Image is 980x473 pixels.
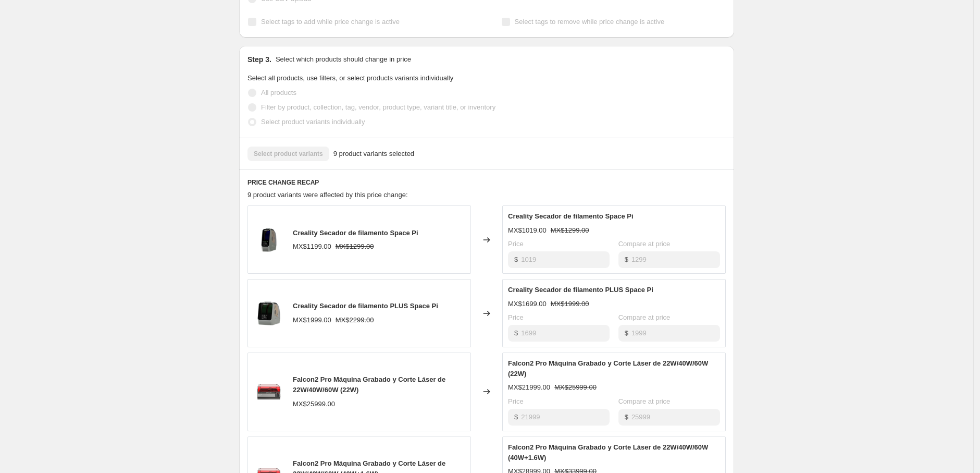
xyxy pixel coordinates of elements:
span: Price [508,397,524,405]
div: MX$1199.00 [293,241,331,252]
span: Select tags to add while price change is active [261,18,400,26]
div: MX$1999.00 [293,315,331,325]
span: Compare at price [618,397,671,405]
span: Select all products, use filters, or select products variants individually [247,74,453,82]
span: Price [508,313,524,321]
span: Select tags to remove while price change is active [515,18,665,26]
span: Compare at price [618,313,671,321]
span: Falcon2 Pro Máquina Grabado y Corte Láser de 22W/40W/60W (40W+1.6W) [508,443,708,462]
div: MX$25999.00 [293,399,335,409]
span: All products [261,89,296,96]
span: $ [625,413,628,421]
img: Space_Pi_Filament_Dryer_1_80x.png [253,224,284,256]
span: $ [514,256,518,263]
div: MX$1699.00 [508,299,547,309]
img: Falcon2Pro1_80x.png [253,376,284,407]
span: 9 product variants were affected by this price change: [247,191,408,199]
span: Creality Secador de filamento Space Pi [508,212,634,220]
div: MX$1019.00 [508,225,547,236]
h2: Step 3. [247,54,271,65]
span: Falcon2 Pro Máquina Grabado y Corte Láser de 22W/40W/60W (22W) [293,375,445,394]
span: $ [514,329,518,337]
span: Filter by product, collection, tag, vendor, product type, variant title, or inventory [261,103,495,111]
span: Price [508,240,524,248]
strike: MX$1999.00 [551,299,589,309]
strike: MX$25999.00 [554,382,597,393]
h6: PRICE CHANGE RECAP [247,178,726,187]
span: Select product variants individually [261,118,365,126]
span: Creality Secador de filamento PLUS Space Pi [293,302,438,310]
span: $ [514,413,518,421]
span: Compare at price [618,240,671,248]
strike: MX$2299.00 [336,315,374,325]
img: SpacePiFilamentDryerPlus1_80x.png [253,298,284,329]
span: 9 product variants selected [333,149,414,159]
strike: MX$1299.00 [336,241,374,252]
span: Creality Secador de filamento Space Pi [293,229,418,237]
span: Falcon2 Pro Máquina Grabado y Corte Láser de 22W/40W/60W (22W) [508,359,708,378]
p: Select which products should change in price [276,54,411,65]
div: MX$21999.00 [508,382,550,393]
strike: MX$1299.00 [551,225,589,236]
span: $ [625,329,628,337]
span: $ [625,256,628,263]
span: Creality Secador de filamento PLUS Space Pi [508,286,653,294]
